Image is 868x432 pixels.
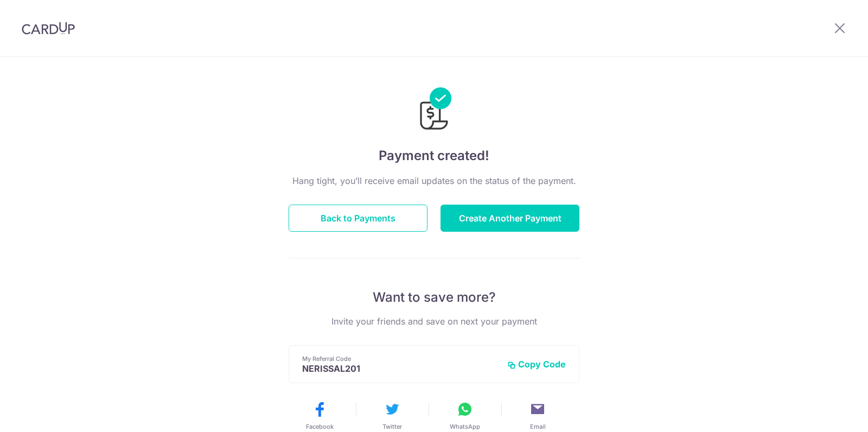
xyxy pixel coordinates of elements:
button: Email [506,401,570,431]
button: Facebook [288,401,352,431]
span: Facebook [306,422,334,431]
p: Invite your friends and save on next your payment [289,315,579,328]
p: Hang tight, you’ll receive email updates on the status of the payment. [289,174,579,187]
button: Copy Code [507,359,566,370]
p: NERISSAL201 [302,363,499,374]
span: WhatsApp [450,422,480,431]
h4: Payment created! [289,146,579,166]
button: WhatsApp [433,401,497,431]
button: Back to Payments [289,205,427,232]
p: My Referral Code [302,354,499,363]
img: CardUp [22,22,75,35]
button: Create Another Payment [441,205,579,232]
button: Twitter [360,401,424,431]
p: Want to save more? [289,289,579,306]
span: Email [530,422,546,431]
img: Payments [417,87,451,133]
span: Twitter [382,422,402,431]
